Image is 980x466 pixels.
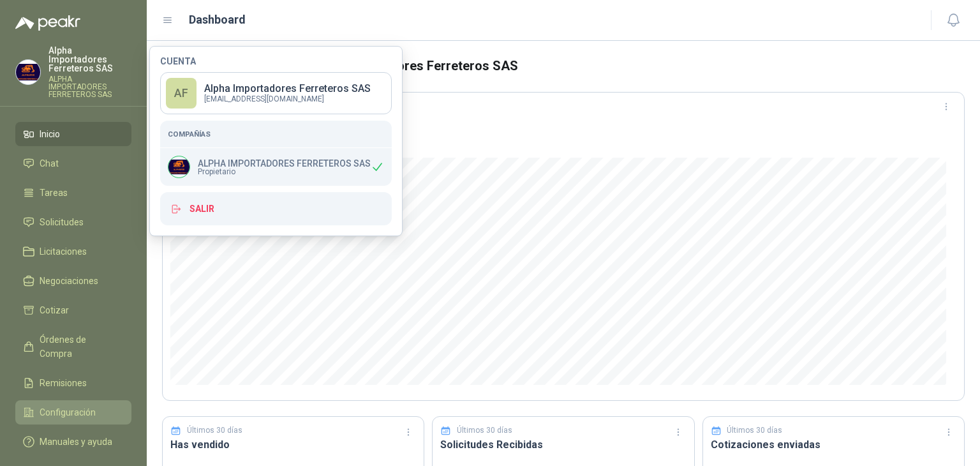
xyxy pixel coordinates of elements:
h3: Cotizaciones enviadas [711,437,956,453]
img: Logo peakr [15,15,80,31]
span: Tareas [40,186,68,200]
div: AF [166,78,197,109]
span: Negociaciones [40,274,98,288]
h4: Cuenta [160,57,392,66]
p: [EMAIL_ADDRESS][DOMAIN_NAME] [204,95,371,103]
h3: Solicitudes Recibidas [440,437,686,453]
a: AFAlpha Importadores Ferreteros SAS[EMAIL_ADDRESS][DOMAIN_NAME] [160,72,392,114]
span: Cotizar [40,303,69,317]
h3: Estado de las Solicitudes Recibidas [170,117,956,132]
p: Últimos 30 días [727,425,782,437]
h1: Dashboard [189,11,246,29]
span: Solicitudes [40,215,84,229]
span: Chat [40,156,59,170]
span: Licitaciones [40,244,87,259]
span: Propietario [198,168,371,176]
h3: Has vendido [170,437,416,453]
a: Negociaciones [15,269,131,293]
p: ALPHA IMPORTADORES FERRETEROS SAS [48,75,131,98]
h5: Compañías [168,128,384,140]
a: Cotizar [15,298,131,322]
p: Alpha Importadores Ferreteros SAS [48,46,131,73]
a: Tareas [15,181,131,205]
button: Salir [160,192,392,225]
span: Remisiones [40,376,87,390]
span: Manuales y ayuda [40,435,112,449]
a: Licitaciones [15,239,131,264]
img: Company Logo [16,60,40,84]
p: Últimos 30 días [457,425,512,437]
a: Chat [15,151,131,176]
a: Solicitudes [15,210,131,234]
p: Últimos 30 días [187,425,242,437]
h3: Bienvenido de nuevo Alpha Importadores Ferreteros SAS [182,56,965,76]
a: Inicio [15,122,131,146]
a: Manuales y ayuda [15,430,131,454]
a: Configuración [15,400,131,425]
span: Inicio [40,127,60,141]
a: Remisiones [15,371,131,395]
img: Company Logo [168,156,189,177]
span: Órdenes de Compra [40,333,119,361]
p: Alpha Importadores Ferreteros SAS [204,84,371,94]
span: Configuración [40,405,96,419]
p: ALPHA IMPORTADORES FERRETEROS SAS [198,159,371,168]
a: Órdenes de Compra [15,327,131,366]
div: Company LogoALPHA IMPORTADORES FERRETEROS SASPropietario [160,148,392,186]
